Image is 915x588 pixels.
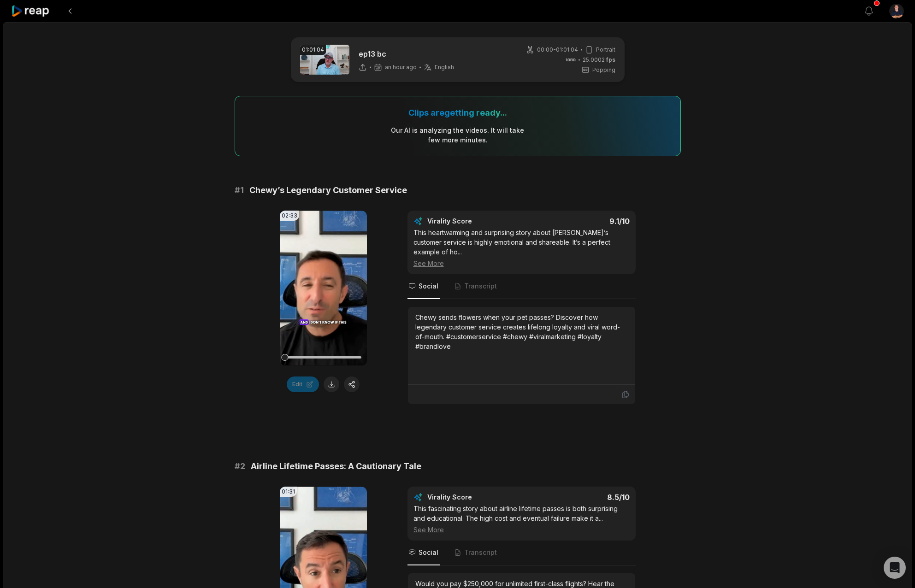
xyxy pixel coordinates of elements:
[596,46,615,54] span: Portrait
[419,548,438,557] span: Social
[413,228,630,268] div: This heartwarming and surprising story about [PERSON_NAME]’s customer service is highly emotional...
[413,259,630,268] div: See More
[235,184,244,197] span: # 1
[537,46,578,54] span: 00:00 - 01:01:04
[249,184,407,197] span: Chewy’s Legendary Customer Service
[884,557,906,579] div: Open Intercom Messenger
[419,282,438,291] span: Social
[280,211,367,365] video: Your browser does not support mp4 format.
[408,107,507,118] div: Clips are getting ready...
[385,64,417,71] span: an hour ago
[390,125,525,145] div: Our AI is analyzing the video s . It will take few more minutes.
[415,312,628,351] div: Chewy sends flowers when your pet passes? Discover how legendary customer service creates lifelon...
[592,66,615,74] span: Popping
[407,541,636,565] nav: Tabs
[235,460,245,473] span: # 2
[359,48,454,59] p: ep13 bc
[531,493,630,502] div: 8.5 /10
[300,45,326,55] div: 01:01:04
[464,282,497,291] span: Transcript
[606,56,615,63] span: fps
[531,217,630,226] div: 9.1 /10
[413,525,630,535] div: See More
[435,64,454,71] span: English
[251,460,421,473] span: Airline Lifetime Passes: A Cautionary Tale
[427,493,526,502] div: Virality Score
[464,548,497,557] span: Transcript
[413,504,630,535] div: This fascinating story about airline lifetime passes is both surprising and educational. The high...
[583,56,615,64] span: 25.0002
[287,376,319,392] button: Edit
[427,217,526,226] div: Virality Score
[407,274,636,299] nav: Tabs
